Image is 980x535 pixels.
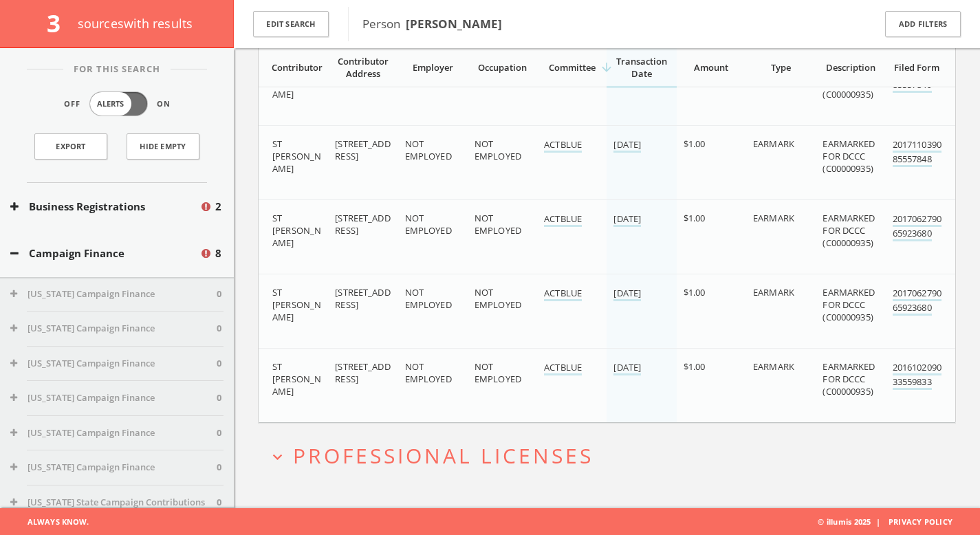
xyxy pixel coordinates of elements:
span: 2 [215,199,221,215]
button: Campaign Finance [10,245,199,261]
span: $1.00 [684,360,706,373]
span: NOT EMPLOYED [405,63,452,88]
span: On [157,98,171,110]
a: 201706279065923680 [893,212,941,241]
span: 0 [217,287,221,301]
a: 201711039085557849 [893,64,941,93]
i: arrow_downward [600,61,613,74]
span: EARMARK [753,212,794,224]
button: expand_moreProfessional Licenses [268,444,956,467]
button: [US_STATE] State Campaign Contributions [10,496,217,510]
span: [STREET_ADDRESS] [335,138,390,162]
button: [US_STATE] Campaign Finance [10,287,217,301]
i: expand_more [268,448,287,466]
span: EARMARKED FOR DCCC (C00000935) [823,138,875,175]
span: 0 [217,357,221,371]
span: Off [64,98,80,110]
a: [DATE] [613,361,641,375]
span: 0 [217,496,221,510]
span: $1.00 [684,212,706,224]
a: 201706279065923680 [893,287,941,316]
b: [PERSON_NAME] [406,16,502,32]
button: [US_STATE] Campaign Finance [10,357,217,371]
span: | [871,516,886,527]
span: ST [PERSON_NAME] [272,212,321,249]
a: [DATE] [613,212,641,227]
span: ST [PERSON_NAME] [272,63,321,100]
span: Committee [549,61,596,74]
span: ST [PERSON_NAME] [272,286,321,323]
a: [DATE] [613,138,641,153]
span: 0 [217,391,221,405]
span: NOT EMPLOYED [405,286,452,311]
span: $1.00 [684,286,706,298]
a: [DATE] [613,287,641,301]
a: Privacy Policy [889,516,952,527]
span: source s with results [78,15,193,32]
span: 0 [217,322,221,336]
button: Add Filters [885,11,961,38]
button: [US_STATE] Campaign Finance [10,322,217,336]
button: Business Registrations [10,199,199,215]
button: [US_STATE] Campaign Finance [10,391,217,405]
span: Employer [413,61,453,74]
span: Amount [694,61,728,74]
span: NOT EMPLOYED [405,212,452,237]
span: 0 [217,461,221,474]
span: EARMARK [753,286,794,298]
span: Contributor [272,61,323,74]
span: Transaction Date [616,55,667,80]
span: NOT EMPLOYED [475,63,521,88]
span: Person [362,16,502,32]
span: NOT EMPLOYED [475,286,521,311]
span: 0 [217,426,221,440]
span: [STREET_ADDRESS] [335,360,390,385]
a: ACTBLUE [544,212,582,227]
a: ACTBLUE [544,361,582,375]
span: EARMARK [753,138,794,150]
span: Description [826,61,875,74]
span: NOT EMPLOYED [475,212,521,237]
span: EARMARK [753,360,794,373]
button: [US_STATE] Campaign Finance [10,461,217,474]
span: EARMARKED FOR DCCC (C00000935) [823,212,875,249]
span: Professional Licenses [293,441,594,470]
span: Occupation [478,61,527,74]
span: Filed Form [894,61,939,74]
a: ACTBLUE [544,287,582,301]
span: [STREET_ADDRESS] [335,286,390,311]
span: 3 [47,7,72,39]
a: ACTBLUE [544,138,582,153]
span: [STREET_ADDRESS] [335,63,390,88]
span: 8 [215,245,221,261]
span: ST [PERSON_NAME] [272,360,321,397]
span: ST [PERSON_NAME] [272,138,321,175]
span: EARMARKED FOR DCCC (C00000935) [823,360,875,397]
span: $1.00 [684,138,706,150]
span: NOT EMPLOYED [405,360,452,385]
a: 201610209033559833 [893,361,941,390]
span: NOT EMPLOYED [475,360,521,385]
a: Export [34,133,107,160]
span: NOT EMPLOYED [405,138,452,162]
button: Edit Search [253,11,329,38]
span: [STREET_ADDRESS] [335,212,390,237]
a: 201711039085557848 [893,138,941,167]
span: NOT EMPLOYED [475,138,521,162]
span: EARMARKED FOR DCCC (C00000935) [823,286,875,323]
button: [US_STATE] Campaign Finance [10,426,217,440]
span: Contributor Address [338,55,389,80]
span: Type [771,61,791,74]
span: For This Search [63,63,171,76]
span: EARMARKED FOR DCCC (C00000935) [823,63,875,100]
button: Hide Empty [127,133,199,160]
